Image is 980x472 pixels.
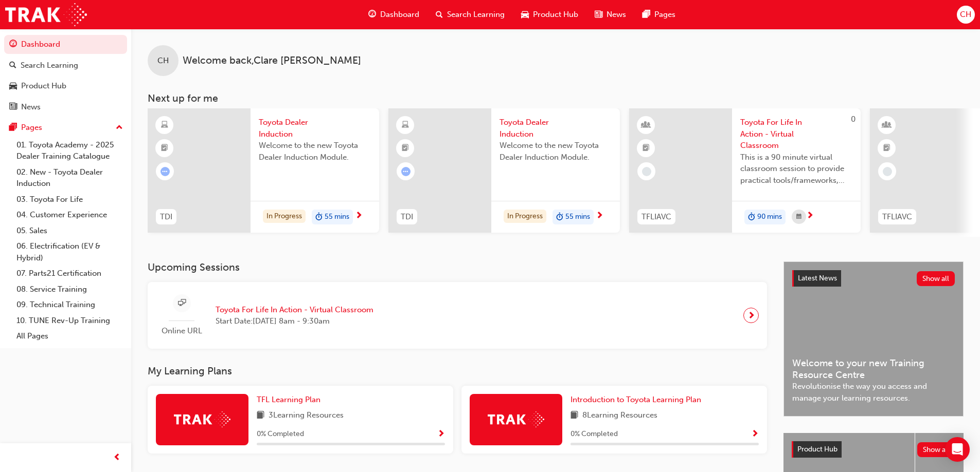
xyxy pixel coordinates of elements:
span: calendar-icon [796,211,801,223]
a: 03. Toyota For Life [12,192,127,207]
button: Pages [4,118,127,137]
a: 08. Service Training [12,281,127,297]
span: learningResourceType_INSTRUCTOR_LED-icon [883,119,890,132]
span: next-icon [596,212,603,221]
div: In Progress [504,210,546,223]
img: Trak [5,3,87,26]
button: CH [957,6,975,24]
span: next-icon [747,308,755,323]
span: search-icon [436,8,443,21]
a: guage-iconDashboard [360,4,427,25]
span: 0 [851,115,856,124]
a: 07. Parts21 Certification [12,266,127,281]
a: 05. Sales [12,223,127,239]
span: learningRecordVerb_ATTEMPT-icon [401,167,411,176]
button: Show Progress [437,428,445,441]
span: pages-icon [9,123,17,133]
span: Introduction to Toyota Learning Plan [571,395,701,404]
span: news-icon [9,103,17,112]
button: Show all [917,442,956,457]
a: Search Learning [4,56,127,75]
img: Trak [174,411,230,427]
span: CH [960,9,971,21]
a: car-iconProduct Hub [513,4,586,25]
span: Toyota Dealer Induction [259,117,371,140]
span: 8 Learning Resources [582,409,657,422]
span: 55 mins [325,211,349,223]
span: duration-icon [748,211,755,224]
h3: Next up for me [131,92,980,104]
img: Trak [488,411,544,427]
a: All Pages [12,328,127,344]
button: DashboardSearch LearningProduct HubNews [4,33,127,118]
h3: Upcoming Sessions [148,261,767,273]
a: 09. Technical Training [12,297,127,313]
span: learningResourceType_ELEARNING-icon [161,119,168,132]
a: TDIToyota Dealer InductionWelcome to the new Toyota Dealer Induction Module.In Progressduration-i... [148,108,379,233]
a: TDIToyota Dealer InductionWelcome to the new Toyota Dealer Induction Module.In Progressduration-i... [388,108,620,233]
span: Welcome back , Clare [PERSON_NAME] [183,55,361,67]
span: Latest News [798,274,837,282]
span: car-icon [9,82,17,91]
span: learningRecordVerb_ATTEMPT-icon [161,167,170,176]
span: Show Progress [437,430,445,439]
span: This is a 90 minute virtual classroom session to provide practical tools/frameworks, behaviours a... [740,152,852,186]
span: TDI [160,211,172,223]
span: Online URL [156,325,207,337]
span: booktick-icon [643,142,650,155]
span: next-icon [806,212,814,221]
a: Product Hub [4,77,127,96]
span: Welcome to the new Toyota Dealer Induction Module. [259,140,371,163]
div: Search Learning [21,60,78,71]
span: guage-icon [368,8,376,21]
a: Latest NewsShow all [792,270,955,287]
div: Pages [21,122,42,134]
a: pages-iconPages [634,4,684,25]
span: 0 % Completed [571,428,618,440]
a: TFL Learning Plan [257,394,325,406]
span: guage-icon [9,40,17,49]
span: learningResourceType_INSTRUCTOR_LED-icon [643,119,650,132]
a: 06. Electrification (EV & Hybrid) [12,238,127,266]
span: Start Date: [DATE] 8am - 9:30am [216,315,373,327]
span: TFLIAVC [642,211,671,223]
span: Revolutionise the way you access and manage your learning resources. [792,381,955,404]
span: news-icon [595,8,602,21]
a: 02. New - Toyota Dealer Induction [12,164,127,192]
span: book-icon [571,409,578,422]
a: Dashboard [4,35,127,54]
span: learningRecordVerb_NONE-icon [883,167,892,176]
span: TDI [401,211,413,223]
span: up-icon [116,121,123,135]
span: Product Hub [533,9,578,21]
div: Open Intercom Messenger [945,437,970,462]
span: car-icon [521,8,529,21]
span: booktick-icon [402,142,409,155]
span: booktick-icon [161,142,168,155]
span: TFL Learning Plan [257,395,320,404]
span: 3 Learning Resources [269,409,344,422]
span: learningRecordVerb_NONE-icon [642,167,651,176]
span: next-icon [355,212,363,221]
div: News [21,101,41,113]
div: In Progress [263,210,306,223]
span: Toyota Dealer Induction [500,117,612,140]
span: prev-icon [113,451,121,464]
span: pages-icon [643,8,650,21]
span: duration-icon [315,211,323,224]
span: CH [157,55,169,67]
span: booktick-icon [883,142,890,155]
span: Toyota For Life In Action - Virtual Classroom [740,117,852,152]
a: 10. TUNE Rev-Up Training [12,313,127,329]
span: Pages [654,9,675,21]
span: News [607,9,626,21]
h3: My Learning Plans [148,365,767,377]
span: Toyota For Life In Action - Virtual Classroom [216,304,373,316]
a: Product HubShow all [792,441,955,458]
span: 90 mins [757,211,782,223]
a: Latest NewsShow allWelcome to your new Training Resource CentreRevolutionise the way you access a... [783,261,964,417]
span: Dashboard [380,9,419,21]
span: 0 % Completed [257,428,304,440]
span: book-icon [257,409,264,422]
